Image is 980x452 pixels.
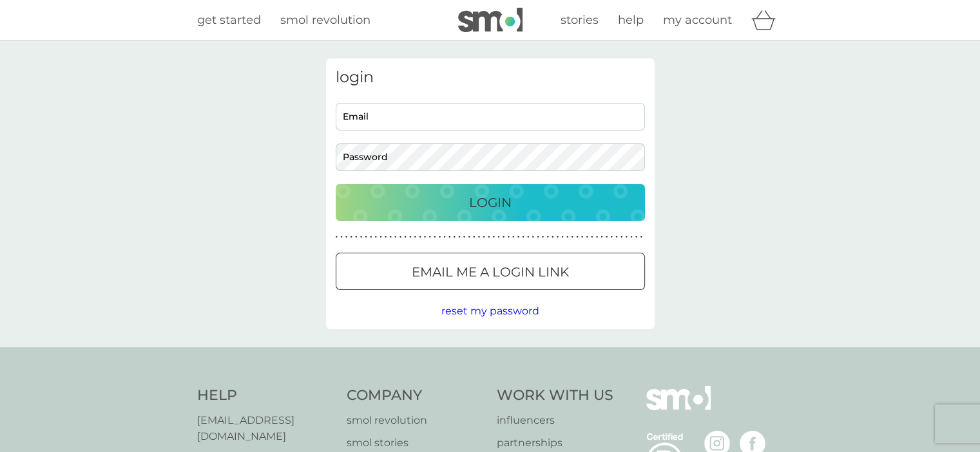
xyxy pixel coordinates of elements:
p: ● [473,234,476,240]
p: ● [507,234,510,240]
p: ● [566,234,569,240]
img: smol [646,386,711,429]
p: ● [419,234,421,240]
p: ● [497,234,500,240]
p: ● [537,234,539,240]
img: smol [458,8,523,32]
span: stories [561,13,599,27]
p: ● [336,234,338,240]
p: ● [409,234,412,240]
p: ● [606,234,608,240]
p: ● [635,234,638,240]
p: ● [600,234,603,240]
h4: Work With Us [497,386,613,406]
p: ● [640,234,642,240]
a: smol revolution [280,11,370,30]
h3: login [336,68,645,87]
p: ● [345,234,348,240]
p: ● [380,234,382,240]
p: ● [586,234,588,240]
p: ● [532,234,535,240]
p: ● [439,234,441,240]
p: ● [512,234,515,240]
p: ● [483,234,485,240]
p: Login [469,192,512,213]
p: ● [527,234,530,240]
p: ● [443,234,446,240]
p: ● [542,234,544,240]
p: ● [448,234,451,240]
p: ● [370,234,372,240]
p: ● [517,234,520,240]
p: ● [414,234,417,240]
p: ● [488,234,490,240]
p: ● [428,234,431,240]
p: ● [355,234,358,240]
p: ● [350,234,352,240]
p: ● [591,234,593,240]
p: ● [557,234,559,240]
div: basket [751,7,783,33]
p: ● [552,234,554,240]
p: ● [478,234,481,240]
p: ● [434,234,436,240]
a: influencers [497,412,613,429]
button: reset my password [441,303,539,320]
p: ● [561,234,564,240]
span: get started [197,13,261,27]
h4: Company [347,386,484,406]
span: my account [663,13,732,27]
p: ● [399,234,402,240]
span: reset my password [441,305,539,317]
p: Email me a login link [412,262,569,282]
p: ● [389,234,392,240]
p: ● [365,234,367,240]
p: ● [385,234,387,240]
button: Login [336,184,645,221]
a: smol stories [347,435,484,451]
p: ● [394,234,397,240]
p: ● [596,234,599,240]
p: ● [424,234,427,240]
a: [EMAIL_ADDRESS][DOMAIN_NAME] [197,412,334,445]
p: ● [615,234,618,240]
p: ● [404,234,407,240]
span: help [618,13,644,27]
p: ● [581,234,584,240]
span: smol revolution [280,13,370,27]
p: ● [503,234,505,240]
p: ● [468,234,470,240]
a: get started [197,11,261,30]
p: ● [546,234,549,240]
p: ● [572,234,574,240]
a: smol revolution [347,412,484,429]
p: ● [493,234,495,240]
a: help [618,11,644,30]
p: ● [360,234,363,240]
p: ● [458,234,461,240]
p: ● [463,234,466,240]
p: ● [454,234,456,240]
button: Email me a login link [336,253,645,290]
a: stories [561,11,599,30]
p: ● [630,234,633,240]
p: ● [522,234,524,240]
a: partnerships [497,435,613,451]
a: my account [663,11,732,30]
p: ● [625,234,628,240]
p: ● [620,234,623,240]
p: ● [611,234,613,240]
h4: Help [197,386,334,406]
p: ● [576,234,579,240]
p: ● [340,234,343,240]
p: ● [375,234,378,240]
